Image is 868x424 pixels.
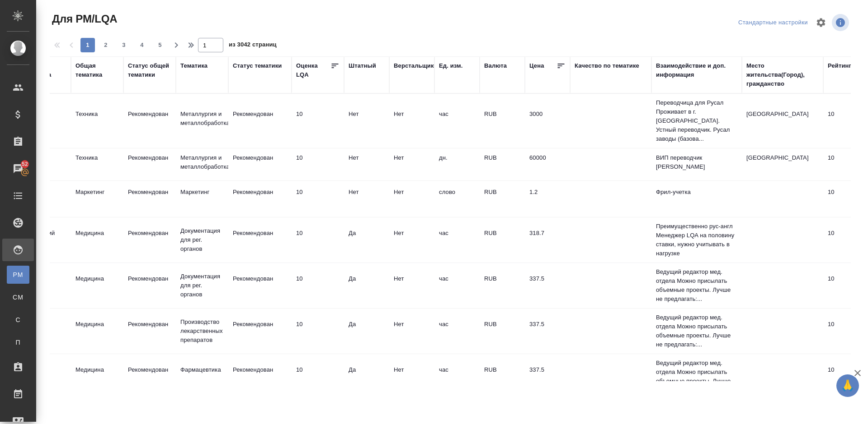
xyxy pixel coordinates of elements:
td: Нет [389,361,434,392]
td: Да [344,270,389,301]
td: Нет [389,224,434,256]
td: Техника [71,105,123,137]
span: 5 [153,41,167,50]
span: 🙏 [840,376,855,395]
p: Фрил-учетка [656,188,737,197]
span: 52 [16,160,33,169]
div: перевод идеальный/почти идеальный. Ни редактор, ни корректор не нужен [296,274,340,283]
td: 337.5 [525,270,570,301]
div: перевод идеальный/почти идеальный. Ни редактор, ни корректор не нужен [296,365,340,374]
td: RUB [480,361,525,392]
td: Медицина [71,361,123,392]
td: RUB [480,270,525,301]
td: час [434,361,480,392]
td: RUB [480,105,525,137]
button: 5 [153,38,167,52]
td: Нет [389,270,434,301]
span: 3 [117,41,131,50]
p: Переводчица для Русал Проживает в г. [GEOGRAPHIC_DATA]. Устный переводчик. Русал заводы (базова... [656,98,737,143]
span: П [11,338,25,347]
td: Медицина [71,270,123,301]
span: 4 [135,41,149,50]
td: [GEOGRAPHIC_DATA] [742,105,823,137]
td: RUB [480,224,525,256]
span: 2 [99,41,113,50]
div: Общая тематика [75,61,119,79]
td: Рекомендован [123,270,176,301]
td: Маркетинг [71,183,123,215]
td: 318.7 [525,224,570,256]
td: Металлургия и металлобработка [176,149,228,180]
td: Рекомендован [123,149,176,180]
div: Штатный [349,61,376,70]
div: перевод идеальный/почти идеальный. Ни редактор, ни корректор не нужен [296,188,340,197]
td: 60000 [525,149,570,180]
td: [GEOGRAPHIC_DATA] [742,149,823,180]
a: С [7,311,29,329]
td: Рекомендован [228,105,292,137]
div: split button [736,16,810,30]
td: Производство лекарственных препаратов [176,313,228,349]
td: Фармацевтика [176,361,228,392]
div: Качество по тематике [575,61,639,70]
td: Маркетинг [176,183,228,215]
td: час [434,315,480,347]
td: 337.5 [525,361,570,392]
td: Металлургия и металлобработка [176,105,228,137]
td: RUB [480,183,525,215]
p: ВИП переводчик [PERSON_NAME] [656,153,737,171]
button: 🙏 [836,374,859,397]
td: Рекомендован [228,224,292,256]
td: Рекомендован [123,183,176,215]
td: Да [344,361,389,392]
div: перевод идеальный/почти идеальный. Ни редактор, ни корректор не нужен [296,320,340,329]
div: Валюта [484,61,507,70]
td: Нет [389,183,434,215]
td: Рекомендован [123,361,176,392]
td: Документация для рег. органов [176,267,228,304]
p: Ведущий редактор мед. отдела Можно присылать объемные проекты. Лучше не предлагать:... [656,359,737,395]
td: Медицина [71,224,123,256]
td: Нет [344,149,389,180]
td: Нет [389,149,434,180]
a: PM [7,266,29,284]
p: Преимущественно рус-англ Менеджер LQA на половину ставки, нужно учитывать в нагрузке [656,222,737,258]
td: Рекомендован [123,315,176,347]
td: RUB [480,315,525,347]
td: 3000 [525,105,570,137]
div: Рейтинг [828,61,851,70]
td: Рекомендован [123,105,176,137]
td: Техника [71,149,123,180]
td: Медицина [71,315,123,347]
p: Ведущий редактор мед. отдела Можно присылать объемные проекты. Лучше не предлагать:... [656,267,737,304]
button: 2 [99,38,113,52]
div: Статус общей тематики [128,61,171,79]
td: слово [434,183,480,215]
td: Рекомендован [228,149,292,180]
div: перевод идеальный/почти идеальный. Ни редактор, ни корректор не нужен [296,229,340,238]
td: 1.2 [525,183,570,215]
div: Оценка LQA [296,61,330,79]
td: Документация для рег. органов [176,222,228,258]
td: Нет [344,105,389,137]
span: PM [11,270,25,279]
td: час [434,270,480,301]
div: Взаимодействие и доп. информация [656,61,737,79]
span: CM [11,293,25,302]
p: Ведущий редактор мед. отдела Можно присылать объемные проекты. Лучше не предлагать:... [656,313,737,349]
td: час [434,224,480,256]
td: Нет [389,105,434,137]
div: Цена [529,61,544,70]
td: Нет [344,183,389,215]
td: Да [344,315,389,347]
div: Верстальщик [394,61,434,70]
td: час [434,105,480,137]
div: Тематика [180,61,208,70]
td: Рекомендован [228,315,292,347]
td: дн. [434,149,480,180]
span: Настроить таблицу [810,12,832,33]
button: 3 [117,38,131,52]
td: Рекомендован [228,183,292,215]
td: Нет [389,315,434,347]
a: CM [7,288,29,306]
